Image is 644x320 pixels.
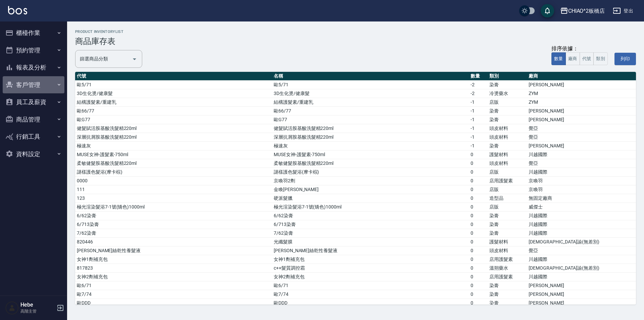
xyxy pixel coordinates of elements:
td: [PERSON_NAME] [527,290,636,299]
td: 京喚羽 [527,185,636,194]
td: -1 [469,116,488,124]
td: 染膏 [488,281,527,290]
button: Open [129,54,140,64]
td: [PERSON_NAME] [527,116,636,124]
td: 店販 [488,168,527,177]
td: 817823 [75,264,272,273]
td: [PERSON_NAME] [527,107,636,116]
td: 3D生化燙/健康髮 [75,89,272,98]
td: [PERSON_NAME] [527,142,636,150]
td: [PERSON_NAME]絲乾性養髮液 [75,246,272,255]
td: 川越國際 [527,220,636,229]
td: 7/62染膏 [75,229,272,238]
td: 0 [469,229,488,238]
button: 員工及薪資 [3,93,64,111]
td: 歐7/74 [272,290,469,299]
td: 川越國際 [527,273,636,281]
th: 名稱 [272,72,469,81]
td: 川越國際 [527,168,636,177]
td: 6/62染膏 [272,212,469,220]
th: 廠商 [527,72,636,81]
td: 染膏 [488,107,527,116]
img: Logo [8,6,27,14]
td: 頭皮材料 [488,159,527,168]
td: 0 [469,246,488,255]
td: 川越國際 [527,212,636,220]
button: 櫃檯作業 [3,24,64,42]
td: 0 [469,177,488,185]
td: 頭皮材料 [488,124,527,133]
td: 歐5/71 [75,81,272,89]
td: 極光渲染髮浴7-1號(矯色)1000ml [75,203,272,212]
td: 6/713染膏 [75,220,272,229]
td: -2 [469,89,488,98]
td: 極速灰 [75,142,272,150]
td: 歐5/71 [272,81,469,89]
td: [PERSON_NAME] [527,281,636,290]
td: 0 [469,185,488,194]
td: -1 [469,124,488,133]
td: 染膏 [488,229,527,238]
td: 店用護髮素 [488,177,527,185]
button: 商品管理 [3,111,64,128]
div: CHIAO^2板橋店 [568,7,605,15]
td: 威傑士 [527,203,636,212]
button: 登出 [610,5,636,17]
td: 歐66/77 [75,107,272,116]
td: 0 [469,203,488,212]
h2: product inventoryList [75,30,636,34]
td: MUSE女神-護髮素-750ml [75,150,272,159]
td: [PERSON_NAME] [527,299,636,308]
td: 歐G77 [272,116,469,124]
td: 0 [469,194,488,203]
td: 歐DDD [272,299,469,308]
td: -1 [469,142,488,150]
td: 極速灰 [272,142,469,150]
td: 覺亞 [527,159,636,168]
td: 3D生化燙/健康髮 [272,89,469,98]
td: 0 [469,255,488,264]
td: 歐6/71 [75,281,272,290]
td: 染膏 [488,299,527,308]
button: 廠商 [566,52,580,65]
td: -1 [469,98,488,107]
td: 女神1劑補充包 [272,255,469,264]
td: 店用護髮素 [488,273,527,281]
td: 0 [469,290,488,299]
td: 歐66/77 [272,107,469,116]
input: 分類名稱 [78,53,129,65]
button: 數量 [551,52,566,65]
button: CHIAO^2板橋店 [557,4,608,18]
td: 護髮材料 [488,238,527,246]
button: 行銷工具 [3,128,64,145]
td: 健髮賦活胺基酸洗髮精220ml [272,124,469,133]
td: c++髮質調控霜 [272,264,469,273]
td: ZYM [527,98,636,107]
td: 0000 [75,177,272,185]
td: 女神2劑補充包 [272,273,469,281]
td: 結構護髮素/重建乳 [272,98,469,107]
td: 川越國際 [527,229,636,238]
button: save [541,4,554,17]
button: 報表及分析 [3,59,64,76]
td: 覺亞 [527,124,636,133]
td: 護髮材料 [488,150,527,159]
button: 預約管理 [3,42,64,59]
td: 0 [469,273,488,281]
td: 123 [75,194,272,203]
td: 女神2劑補充包 [75,273,272,281]
td: 6/62染膏 [75,212,272,220]
td: 店販 [488,185,527,194]
td: 店販 [488,98,527,107]
td: 0 [469,168,488,177]
td: 女神1劑補充包 [75,255,272,264]
td: 頭皮材料 [488,133,527,142]
td: 820446 [75,238,272,246]
td: -1 [469,133,488,142]
button: 類別 [593,52,608,65]
td: 覺亞 [527,133,636,142]
td: 染膏 [488,142,527,150]
td: 京喚羽 [527,177,636,185]
td: 結構護髮素/重建乳 [75,98,272,107]
td: 金喚[PERSON_NAME] [272,185,469,194]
